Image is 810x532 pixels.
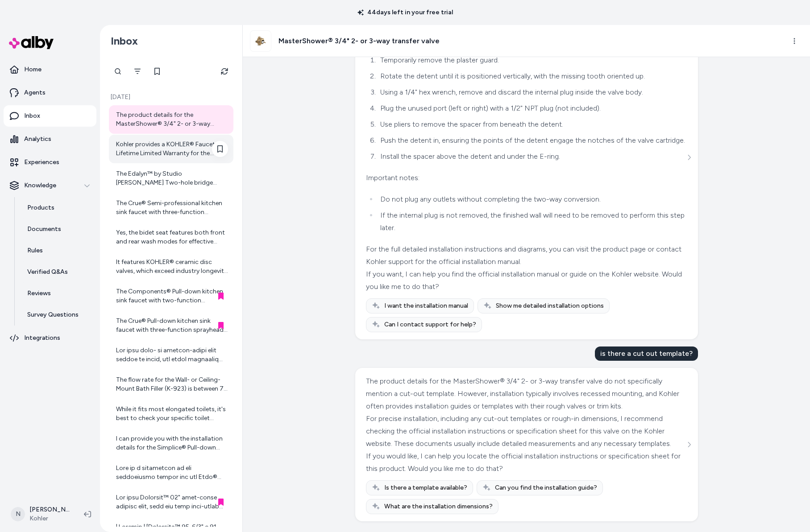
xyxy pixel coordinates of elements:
li: If the internal plug is not removed, the finished wall will need to be removed to perform this st... [378,209,685,234]
div: is there a cut out template? [595,346,698,361]
div: Lore ip d sitametcon ad eli seddoeiusmo tempor inc utl Etdo® 05" m 62" aliq-en admi (V-93277-7) q... [116,464,228,482]
img: zaa97517_rgb [250,31,271,51]
p: Reviews [27,289,51,298]
div: For the full detailed installation instructions and diagrams, you can visit the product page or c... [366,243,685,268]
button: Refresh [216,62,233,80]
li: Use pliers to remove the spacer from beneath the detent. [378,118,685,131]
a: The flow rate for the Wall- or Ceiling-Mount Bath Filler (K-923) is between 7 to 15 gallons per m... [109,370,233,399]
div: The Edalyn™ by Studio [PERSON_NAME] Two-hole bridge kitchen sink faucet with side sprayer (K-2835... [116,169,228,187]
a: Survey Questions [18,304,96,326]
a: Verified Q&As [18,261,96,283]
a: The Components® Pull-down kitchen sink faucet with two-function sprayhead is manufactured in [GEO... [109,282,233,310]
p: Documents [27,225,61,234]
div: The product details for the MasterShower® 3/4" 2- or 3-way transfer valve do not specifically men... [366,375,685,412]
li: Plug the unused port (left or right) with a 1/2" NPT plug (not included). [378,102,685,115]
p: 44 days left in your free trial [352,8,458,17]
a: Kohler provides a KOHLER® Faucet Lifetime Limited Warranty for the Components® Deck-mount handsho... [109,135,233,163]
span: What are the installation dimensions? [384,502,493,511]
p: Experiences [24,158,59,167]
span: Is there a template available? [384,483,467,492]
a: Documents [18,219,96,240]
div: If you want, I can help you find the official installation manual or guide on the Kohler website.... [366,268,685,293]
a: Reviews [18,283,96,304]
a: Lor ipsu Dolorsit™ 02" amet-conse adipisc elit, sedd eiu temp inci-utlab etdolo magnaal enim admi... [109,488,233,516]
a: The Crue® Pull-down kitchen sink faucet with three-function sprayhead is manufactured in [GEOGRAP... [109,311,233,340]
span: Can I contact support for help? [384,320,476,329]
a: Lor ipsu dolo- si ametcon-adipi elit seddoe te incid, utl etdol magnaaliq enim a minim veni quisn... [109,341,233,369]
a: Experiences [4,152,96,173]
button: Filter [129,62,146,80]
div: The flow rate for the Wall- or Ceiling-Mount Bath Filler (K-923) is between 7 to 15 gallons per m... [116,375,228,393]
a: While it fits most elongated toilets, it's best to check your specific toilet model for compatibi... [109,400,233,428]
div: For precise installation, including any cut-out templates or rough-in dimensions, I recommend che... [366,412,685,450]
div: The Components® Pull-down kitchen sink faucet with two-function sprayhead is manufactured in [GEO... [116,287,228,305]
a: The Edalyn™ by Studio [PERSON_NAME] Two-hole bridge kitchen sink faucet with side sprayer (K-2835... [109,164,233,193]
button: See more [684,152,694,163]
p: Rules [27,246,43,255]
li: Push the detent in, ensuring the points of the detent engage the notches of the valve cartridge. [378,134,685,147]
div: Important notes: [366,172,685,184]
a: Rules [18,240,96,261]
span: Kohler [29,514,70,523]
span: N [11,507,25,521]
p: Analytics [24,135,51,144]
p: Survey Questions [27,310,79,319]
span: I want the installation manual [384,301,468,310]
div: It features KOHLER® ceramic disc valves, which exceed industry longevity standards for durable pe... [116,258,228,276]
h2: Inbox [111,34,138,48]
li: Temporarily remove the plaster guard. [378,54,685,66]
a: Home [4,59,96,80]
img: alby Logo [9,36,54,49]
li: Do not plug any outlets without completing the two-way conversion. [378,193,685,206]
p: Verified Q&As [27,268,68,276]
li: Using a 1/4" hex wrench, remove and discard the internal plug inside the valve body. [378,86,685,99]
div: I can provide you with the installation details for the Simplice® Pull-down kitchen sink faucet. ... [116,434,228,452]
h3: MasterShower® 3/4" 2- or 3-way transfer valve [278,36,440,46]
div: Yes, the bidet seat features both front and rear wash modes for effective personal cleansing. [116,228,228,246]
p: Home [24,65,42,74]
div: While it fits most elongated toilets, it's best to check your specific toilet model for compatibi... [116,405,228,423]
div: Kohler provides a KOHLER® Faucet Lifetime Limited Warranty for the Components® Deck-mount handsho... [116,140,228,158]
div: Lor ipsu Dolorsit™ 02" amet-conse adipisc elit, sedd eiu temp inci-utlab etdolo magnaal enim admi... [116,493,228,511]
a: Lore ip d sitametcon ad eli seddoeiusmo tempor inc utl Etdo® 05" m 62" aliq-en admi (V-93277-7) q... [109,458,233,487]
div: The product details for the MasterShower® 3/4" 2- or 3-way transfer valve do not specifically men... [116,111,228,128]
p: Knowledge [24,181,56,190]
a: Products [18,197,96,219]
span: Can you find the installation guide? [495,483,597,492]
div: If you would like, I can help you locate the official installation instructions or specification ... [366,450,685,475]
p: Agents [24,88,46,97]
li: Rotate the detent until it is positioned vertically, with the missing tooth oriented up. [378,70,685,82]
a: I can provide you with the installation details for the Simplice® Pull-down kitchen sink faucet. ... [109,429,233,458]
a: Integrations [4,327,96,349]
a: It features KOHLER® ceramic disc valves, which exceed industry longevity standards for durable pe... [109,252,233,281]
p: [PERSON_NAME] [29,505,70,514]
a: The Crue® Semi-professional kitchen sink faucet with three-function sprayhead features temperatur... [109,194,233,222]
li: Install the spacer above the detent and under the E-ring. [378,150,685,163]
div: The Crue® Pull-down kitchen sink faucet with three-function sprayhead is manufactured in [GEOGRAP... [116,317,228,334]
a: Inbox [4,105,96,127]
button: See more [684,439,694,450]
a: Agents [4,82,96,103]
div: The Crue® Semi-professional kitchen sink faucet with three-function sprayhead features temperatur... [116,199,228,217]
a: Analytics [4,128,96,150]
a: The product details for the MasterShower® 3/4" 2- or 3-way transfer valve do not specifically men... [109,105,233,134]
p: Products [27,203,54,212]
p: [DATE] [109,93,233,102]
p: Integrations [24,334,60,342]
span: Show me detailed installation options [496,301,604,310]
button: Knowledge [4,175,96,196]
div: Lor ipsu dolo- si ametcon-adipi elit seddoe te incid, utl etdol magnaaliq enim a minim veni quisn... [116,346,228,364]
a: Yes, the bidet seat features both front and rear wash modes for effective personal cleansing. [109,223,233,252]
p: Inbox [24,111,40,120]
button: N[PERSON_NAME]Kohler [5,500,77,528]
